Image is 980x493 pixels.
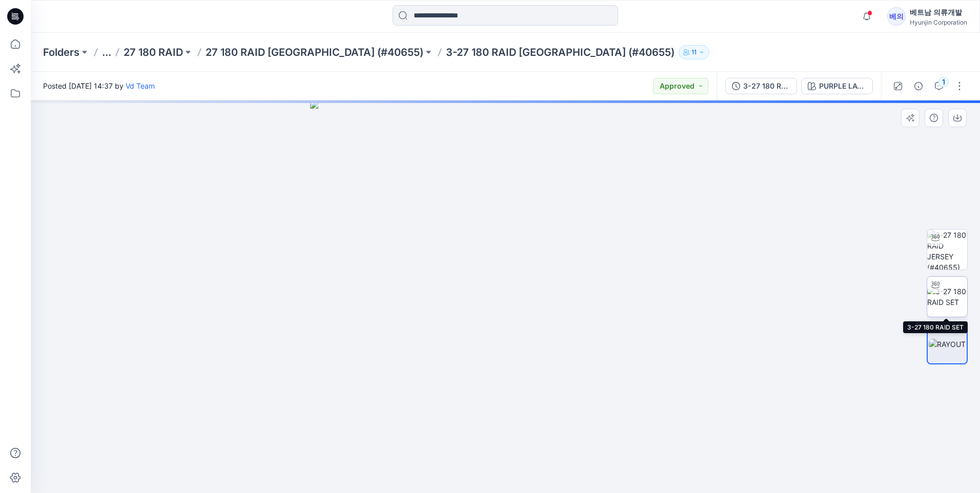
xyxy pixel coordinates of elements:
span: Posted [DATE] 14:37 by [43,80,155,91]
p: 11 [691,47,697,58]
div: 3-27 180 RAID [GEOGRAPHIC_DATA] (#40655) [743,80,790,92]
div: 베트남 의류개발 [910,6,967,18]
button: 1 [931,78,947,94]
div: 1 [938,77,949,87]
button: 3-27 180 RAID [GEOGRAPHIC_DATA] (#40655) [725,78,797,94]
button: PURPLE LAVA [801,78,873,94]
img: 3-27 180 RAID SET [927,286,967,307]
p: 3-27 180 RAID [GEOGRAPHIC_DATA] (#40655) [446,45,675,59]
div: Hyunjin Corporation [910,18,967,26]
a: Vd Team [126,81,155,90]
div: PURPLE LAVA [819,80,866,92]
button: ... [102,45,111,59]
button: 11 [679,45,709,59]
img: 3-27 180 RAID JERSEY (#40655) [927,230,967,270]
img: RAYOUT [929,339,966,350]
a: Folders [43,45,79,59]
a: 27 180 RAID [124,45,183,59]
img: eyJhbGciOiJIUzI1NiIsImtpZCI6IjAiLCJzbHQiOiJzZXMiLCJ0eXAiOiJKV1QifQ.eyJkYXRhIjp7InR5cGUiOiJzdG9yYW... [310,100,700,493]
div: 베의 [887,7,906,26]
button: Details [910,78,927,94]
a: 27 180 RAID [GEOGRAPHIC_DATA] (#40655) [206,45,423,59]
